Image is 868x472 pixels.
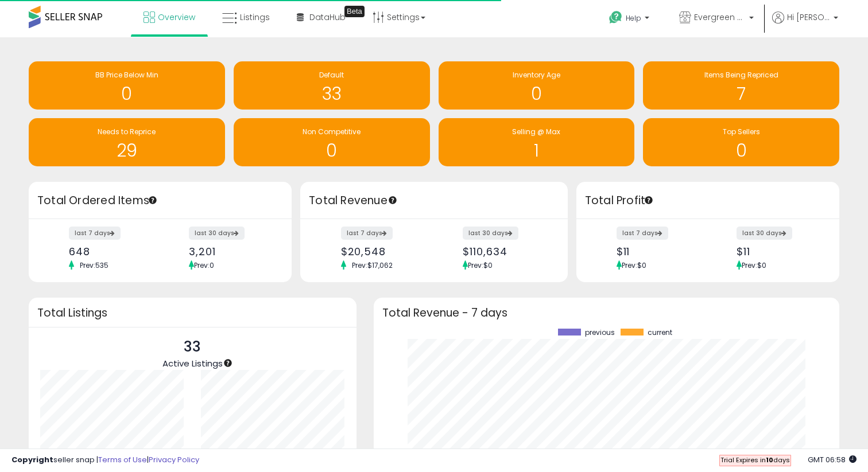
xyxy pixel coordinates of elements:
[37,309,348,317] h3: Total Listings
[644,195,654,205] div: Tooltip anchor
[69,245,152,258] div: 648
[622,260,646,270] span: Prev: $0
[234,118,430,166] a: Non Competitive 0
[158,11,195,23] span: Overview
[585,193,831,209] h3: Total Profit
[344,6,365,17] div: Tooltip anchor
[98,127,156,136] span: Needs to Reprice
[600,2,661,37] a: Help
[626,13,641,23] span: Help
[468,260,493,270] span: Prev: $0
[149,454,199,465] a: Privacy Policy
[512,127,560,136] span: Selling @ Max
[34,84,219,103] h1: 0
[694,11,746,23] span: Evergreen Titans
[463,227,518,240] label: last 30 days
[742,260,766,270] span: Prev: $0
[194,260,214,270] span: Prev: 0
[240,11,270,23] span: Listings
[162,336,223,358] p: 33
[319,70,344,80] span: Default
[704,70,778,80] span: Items Being Repriced
[98,454,147,465] a: Terms of Use
[617,245,699,258] div: $11
[11,455,199,466] div: seller snap | |
[766,455,773,465] b: 10
[617,227,668,240] label: last 7 days
[309,11,346,23] span: DataHub
[609,10,623,25] i: Get Help
[720,455,790,465] span: Trial Expires in days
[643,118,839,166] a: Top Sellers 0
[649,84,834,103] h1: 7
[74,260,114,270] span: Prev: 535
[37,193,283,209] h3: Total Ordered Items
[737,227,792,240] label: last 30 days
[439,118,635,166] a: Selling @ Max 1
[95,70,158,80] span: BB Price Below Min
[189,245,272,258] div: 3,201
[648,329,672,337] span: current
[239,141,424,160] h1: 0
[11,454,53,465] strong: Copyright
[444,141,629,160] h1: 1
[643,61,839,110] a: Items Being Repriced 7
[723,127,760,136] span: Top Sellers
[162,357,223,369] span: Active Listings
[649,141,834,160] h1: 0
[34,141,219,160] h1: 29
[303,127,361,136] span: Non Competitive
[309,193,559,209] h3: Total Revenue
[787,11,830,23] span: Hi [PERSON_NAME]
[585,329,615,337] span: previous
[29,61,225,110] a: BB Price Below Min 0
[737,245,819,258] div: $11
[463,245,547,258] div: $110,634
[341,227,393,240] label: last 7 days
[189,227,245,240] label: last 30 days
[382,309,831,317] h3: Total Revenue - 7 days
[513,70,560,80] span: Inventory Age
[239,84,424,103] h1: 33
[223,358,233,368] div: Tooltip anchor
[29,118,225,166] a: Needs to Reprice 29
[69,227,121,240] label: last 7 days
[234,61,430,110] a: Default 33
[148,195,158,205] div: Tooltip anchor
[387,195,398,205] div: Tooltip anchor
[444,84,629,103] h1: 0
[772,11,838,37] a: Hi [PERSON_NAME]
[346,260,398,270] span: Prev: $17,062
[808,454,857,465] span: 2025-08-14 06:58 GMT
[439,61,635,110] a: Inventory Age 0
[341,245,425,258] div: $20,548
